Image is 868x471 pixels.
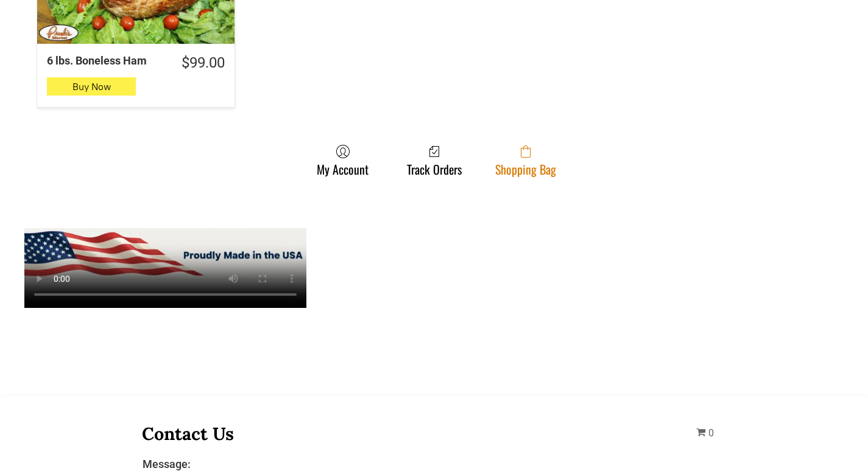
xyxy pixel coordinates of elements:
a: $99.006 lbs. Boneless Ham [37,54,235,72]
h3: Contact Us [142,422,669,445]
a: Shopping Bag [489,144,562,176]
button: Buy Now [47,77,136,96]
span: 0 [708,427,714,439]
span: Buy Now [72,81,111,92]
div: 6 lbs. Boneless Ham [47,54,164,68]
label: Message: [143,458,669,470]
a: Track Orders [401,144,468,176]
a: My Account [311,144,375,176]
div: $99.00 [182,54,225,72]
